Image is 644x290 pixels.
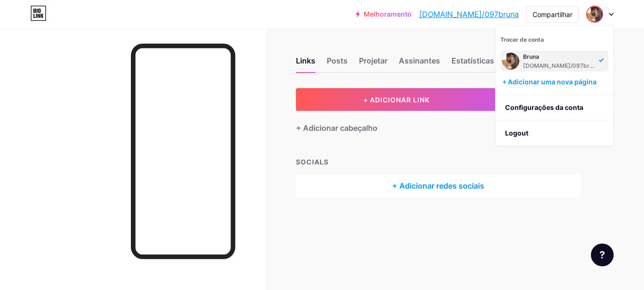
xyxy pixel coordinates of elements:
[296,157,580,167] div: SOCIALS
[496,120,613,146] li: Logout
[327,55,348,72] div: Posts
[502,53,519,70] img: 097bruna
[496,95,613,120] a: Configurações da conta
[364,10,412,18] font: Melhoramento
[359,55,387,72] div: Projetar
[296,174,580,197] div: + Adicionar redes sociais
[502,77,608,87] div: + Adicionar uma nova página
[399,55,440,72] div: Assinantes
[296,122,377,134] div: + Adicionar cabeçalho
[500,36,544,43] span: Trocar de conta
[587,7,602,22] img: 097bruna
[533,9,572,19] div: Compartilhar
[296,88,497,111] button: + ADICIONAR LINK
[523,62,596,70] div: [DOMAIN_NAME]/097bruna
[296,55,315,72] div: Links
[451,55,494,72] div: Estatísticas
[363,96,430,104] span: + ADICIONAR LINK
[419,9,519,20] a: [DOMAIN_NAME]/097bruna
[523,53,596,61] div: Bruna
